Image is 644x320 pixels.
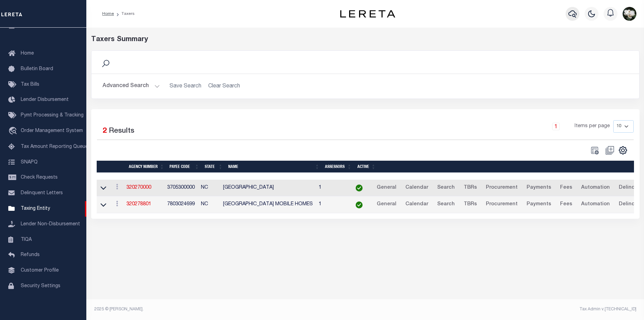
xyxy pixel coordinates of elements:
td: 3705300000 [164,180,198,197]
th: Agency Number: activate to sort column ascending [126,161,167,173]
li: Taxers [114,11,135,17]
a: Payments [523,199,554,210]
a: Automation [578,199,613,210]
td: NC [198,196,220,213]
span: Lender Disbursement [21,97,69,102]
span: Security Settings [21,284,60,289]
td: [GEOGRAPHIC_DATA] [220,180,316,197]
a: 1 [552,123,560,130]
th: Payee Code: activate to sort column ascending [167,161,202,173]
a: General [374,199,400,210]
img: check-icon-green.svg [356,185,363,191]
span: Items per page [575,123,610,130]
td: 1 [316,196,347,213]
span: Tax Bills [21,82,39,87]
span: Customer Profile [21,268,59,273]
a: Fees [557,199,575,210]
th: Name: activate to sort column ascending [225,161,322,173]
span: Pymt Processing & Tracking [21,113,84,118]
div: 2025 © [PERSON_NAME]. [89,306,365,312]
td: 7803024699 [164,196,198,213]
a: TBRs [461,182,480,194]
a: Payments [523,182,554,194]
td: 1 [316,180,347,197]
span: 2 [103,128,107,135]
a: Procurement [483,199,521,210]
span: Refunds [21,253,40,257]
a: TBRs [461,199,480,210]
span: Lender Non-Disbursement [21,222,80,227]
span: SNAPQ [21,160,38,164]
a: Calendar [402,199,431,210]
a: Search [434,182,458,194]
a: 320270000 [126,185,151,190]
span: Tax Amount Reporting Queue [21,144,88,149]
a: General [374,182,400,194]
span: Taxing Entity [21,206,50,211]
div: Taxers Summary [91,35,500,45]
a: Procurement [483,182,521,194]
i: travel_explore [8,127,19,136]
td: [GEOGRAPHIC_DATA] MOBILE HOMES [220,196,316,213]
th: Assessors: activate to sort column ascending [322,161,354,173]
span: Delinquent Letters [21,191,63,196]
span: Order Management System [21,129,83,133]
button: Advanced Search [103,79,160,93]
a: Fees [557,182,575,194]
span: Bulletin Board [21,67,53,72]
span: Check Requests [21,175,58,180]
a: Search [434,199,458,210]
img: logo-dark.svg [340,10,395,18]
a: Calendar [402,182,431,194]
a: Automation [578,182,613,194]
a: Home [102,12,114,16]
th: Active: activate to sort column ascending [354,161,378,173]
th: State: activate to sort column ascending [202,161,225,173]
span: Home [21,51,34,56]
span: TIQA [21,237,32,242]
td: NC [198,180,220,197]
a: 320278801 [126,202,151,207]
img: check-icon-green.svg [356,201,363,208]
div: Tax Admin v.[TECHNICAL_ID] [371,306,636,312]
label: Results [109,126,134,137]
